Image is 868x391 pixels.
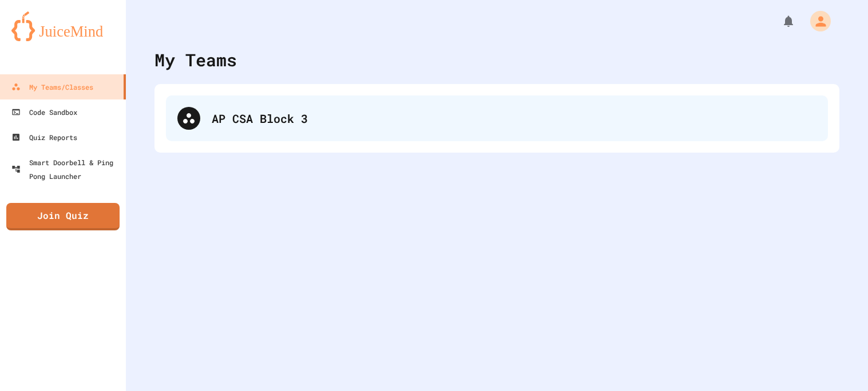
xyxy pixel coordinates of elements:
[11,130,77,144] div: Quiz Reports
[6,203,120,230] a: Join Quiz
[798,8,834,34] div: My Account
[11,105,77,119] div: Code Sandbox
[212,110,817,127] div: AP CSA Block 3
[154,47,237,73] div: My Teams
[11,155,121,183] div: Smart Doorbell & Ping Pong Launcher
[166,95,828,141] div: AP CSA Block 3
[11,11,114,41] img: logo-orange.svg
[11,80,93,94] div: My Teams/Classes
[760,11,798,31] div: My Notifications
